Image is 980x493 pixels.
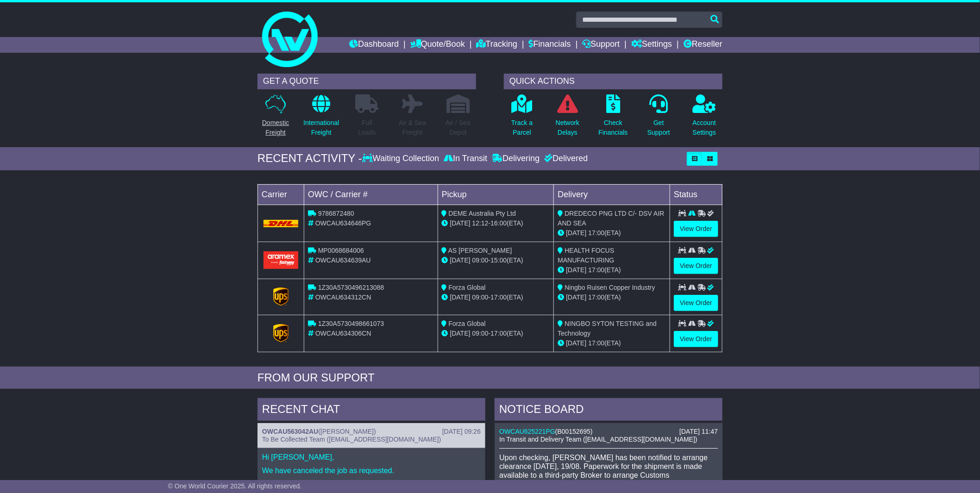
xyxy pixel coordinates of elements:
div: Delivered [542,154,588,164]
a: Tracking [477,37,517,53]
a: Quote/Book [410,37,465,53]
a: GetSupport [647,94,671,143]
div: (ETA) [558,265,666,275]
span: [DATE] [566,339,586,347]
span: [DATE] [566,229,586,237]
div: QUICK ACTIONS [504,74,722,89]
div: - (ETA) [442,329,550,338]
span: [DATE] [450,330,471,337]
a: View Order [674,258,718,274]
span: [DATE] [450,293,471,301]
td: Pickup [438,184,554,205]
span: B00152695 [557,428,591,435]
a: Reseller [684,37,722,53]
td: Delivery [554,184,670,205]
div: In Transit [441,154,490,164]
span: OWCAU634306CN [315,330,371,337]
span: © One World Courier 2025. All rights reserved. [168,482,302,490]
td: Status [670,184,722,205]
span: MP0068684006 [318,247,364,254]
a: InternationalFreight [303,94,339,143]
div: Waiting Collection [362,154,441,164]
span: HEALTH FOCUS MANUFACTURING [558,247,614,264]
a: CheckFinancials [598,94,628,143]
p: Air & Sea Freight [399,118,426,137]
a: Settings [631,37,672,53]
a: OWCAU563042AU [262,428,318,435]
a: View Order [674,295,718,311]
span: Ningbo Ruisen Copper Industry [565,284,655,291]
span: 17:00 [588,293,604,301]
div: NOTICE BOARD [495,398,722,423]
div: (ETA) [558,228,666,238]
p: Track a Parcel [511,118,533,137]
span: [PERSON_NAME] [320,428,374,435]
div: (ETA) [558,293,666,302]
img: GetCarrierServiceLogo [273,287,289,306]
span: 09:00 [472,256,489,264]
div: (ETA) [558,338,666,348]
p: Domestic Freight [262,118,289,137]
span: OWCAU634312CN [315,293,371,301]
span: 1Z30A5730496213088 [318,284,384,291]
span: OWCAU634646PG [315,219,371,227]
div: Delivering [490,154,542,164]
img: DHL.png [264,220,298,227]
div: ( ) [499,428,718,436]
span: NINGBO SYTON TESTING and Technology [558,320,657,337]
span: 1Z30A5730498661073 [318,320,384,327]
img: Aramex.png [264,251,298,268]
span: 15:00 [490,256,507,264]
p: International Freight [303,118,339,137]
div: [DATE] 11:47 [679,428,718,436]
td: Carrier [258,184,304,205]
a: Support [582,37,620,53]
td: OWC / Carrier # [304,184,438,205]
span: In Transit and Delivery Team ([EMAIL_ADDRESS][DOMAIN_NAME]) [499,436,697,443]
span: [DATE] [450,219,471,227]
span: Forza Global [449,284,486,291]
span: 17:00 [490,293,507,301]
p: Account Settings [693,118,716,137]
div: ( ) [262,428,481,436]
p: Full Loads [355,118,378,137]
span: 16:00 [490,219,507,227]
span: 17:00 [588,229,604,237]
span: [DATE] [566,266,586,274]
p: Check Financials [599,118,628,137]
a: AccountSettings [692,94,717,143]
span: 17:00 [588,266,604,274]
div: [DATE] 09:26 [442,428,481,436]
a: Dashboard [349,37,399,53]
span: OWCAU634639AU [315,256,371,264]
div: GET A QUOTE [258,74,476,89]
span: 12:12 [472,219,489,227]
a: DomesticFreight [262,94,289,143]
a: View Order [674,331,718,347]
div: - (ETA) [442,256,550,265]
span: To Be Collected Team ([EMAIL_ADDRESS][DOMAIN_NAME]) [262,436,441,443]
a: Track aParcel [511,94,533,143]
span: 09:00 [472,293,489,301]
span: 17:00 [490,330,507,337]
p: Hi [PERSON_NAME], [262,453,481,462]
a: NetworkDelays [555,94,580,143]
div: - (ETA) [442,293,550,302]
span: DEME Australia Pty Ltd [449,210,516,217]
div: RECENT ACTIVITY - [258,152,362,165]
p: Get Support [647,118,670,137]
span: Forza Global [449,320,486,327]
span: 09:00 [472,330,489,337]
span: AS [PERSON_NAME] [448,247,512,254]
span: [DATE] [450,256,471,264]
p: We have canceled the job as requested. [262,466,481,475]
a: Financials [529,37,571,53]
span: [DATE] [566,293,586,301]
img: GetCarrierServiceLogo [273,324,289,343]
span: 17:00 [588,339,604,347]
span: 9786872480 [318,210,354,217]
span: DREDECO PNG LTD C/- DSV AIR AND SEA [558,210,664,227]
div: RECENT CHAT [258,398,485,423]
div: FROM OUR SUPPORT [258,371,722,385]
div: - (ETA) [442,218,550,228]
